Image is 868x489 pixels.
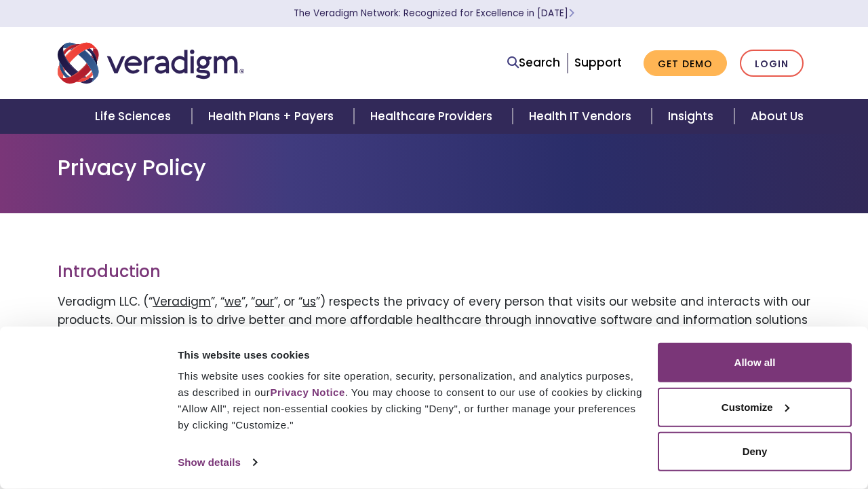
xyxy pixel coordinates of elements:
[178,452,256,473] a: Show details
[255,293,274,310] span: our
[740,50,804,77] a: Login
[192,99,354,134] a: Health Plans + Payers
[58,293,810,385] p: Veradigm LLC. (“ ”, “ ”, “ ”, or “ ”) respects the privacy of every person that visits our websit...
[658,432,852,471] button: Deny
[58,41,244,86] img: Veradigm logo
[58,155,810,181] h1: Privacy Policy
[507,54,560,72] a: Search
[658,343,852,382] button: Allow all
[153,293,211,310] span: Veradigm
[658,387,852,427] button: Customize
[79,99,191,134] a: Life Sciences
[513,99,652,134] a: Health IT Vendors
[178,368,642,433] div: This website uses cookies for site operation, security, personalization, and analytics purposes, ...
[224,293,241,310] span: we
[574,54,622,71] a: Support
[652,99,734,134] a: Insights
[354,99,513,134] a: Healthcare Providers
[178,346,642,363] div: This website uses cookies
[644,50,727,77] a: Get Demo
[294,7,574,20] a: The Veradigm Network: Recognized for Excellence in [DATE]Learn More
[58,262,810,282] h3: Introduction
[302,293,316,310] span: us
[568,7,574,20] span: Learn More
[270,386,344,398] a: Privacy Notice
[734,99,820,134] a: About Us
